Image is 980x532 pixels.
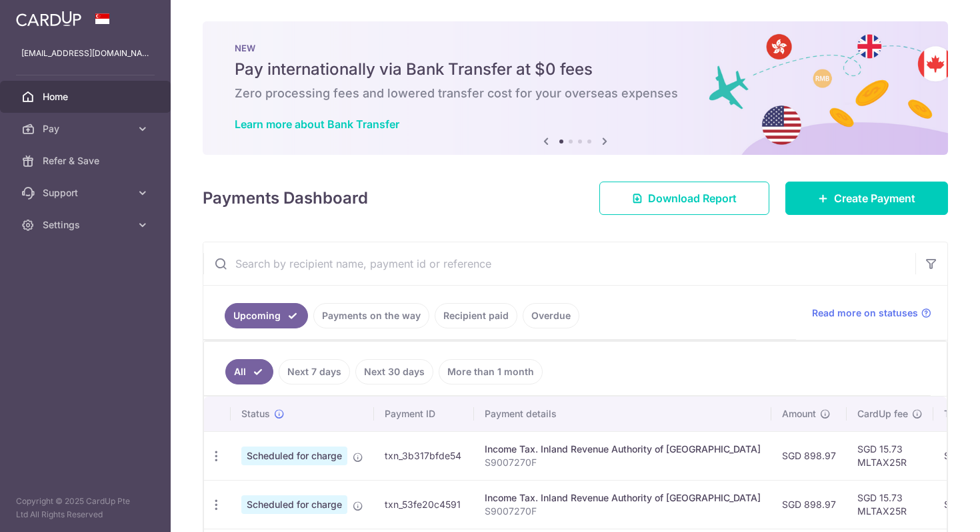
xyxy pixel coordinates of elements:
a: Upcoming [225,303,308,328]
a: Next 7 days [279,359,350,384]
td: SGD 15.73 MLTAX25R [847,480,933,529]
a: Learn more about Bank Transfer [235,117,399,131]
span: Amount [782,407,816,421]
a: All [225,359,273,384]
a: Overdue [523,303,579,328]
a: Next 30 days [355,359,433,384]
h4: Payments Dashboard [203,186,368,210]
td: txn_3b317bfde54 [374,431,474,480]
a: Create Payment [785,182,948,215]
p: [EMAIL_ADDRESS][DOMAIN_NAME] [21,47,149,60]
img: CardUp [16,11,81,27]
span: Download Report [648,190,737,206]
th: Payment ID [374,396,474,431]
td: SGD 898.97 [771,431,847,480]
a: Recipient paid [435,303,517,328]
span: Home [43,90,131,103]
span: Settings [43,218,131,232]
span: CardUp fee [857,407,908,421]
img: Bank transfer banner [203,21,948,155]
a: More than 1 month [439,359,543,384]
span: Scheduled for charge [241,495,347,514]
p: S9007270F [485,505,761,518]
span: Support [43,186,131,200]
h5: Pay internationally via Bank Transfer at $0 fees [235,59,916,80]
th: Payment details [474,396,771,431]
span: Create Payment [834,190,915,206]
span: Read more on statuses [812,306,918,320]
a: Download Report [599,182,769,215]
h6: Zero processing fees and lowered transfer cost for your overseas expenses [235,85,916,101]
span: Status [241,407,270,421]
td: SGD 15.73 MLTAX25R [847,431,933,480]
p: NEW [235,43,916,53]
td: txn_53fe20c4591 [374,480,474,529]
div: Income Tax. Inland Revenue Authority of [GEOGRAPHIC_DATA] [485,443,761,456]
div: Income Tax. Inland Revenue Authority of [GEOGRAPHIC_DATA] [485,491,761,505]
p: S9007270F [485,456,761,469]
input: Search by recipient name, payment id or reference [203,242,915,285]
td: SGD 898.97 [771,480,847,529]
a: Read more on statuses [812,306,931,320]
span: Pay [43,122,131,136]
span: Refer & Save [43,154,131,168]
span: Scheduled for charge [241,447,347,465]
a: Payments on the way [313,303,429,328]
